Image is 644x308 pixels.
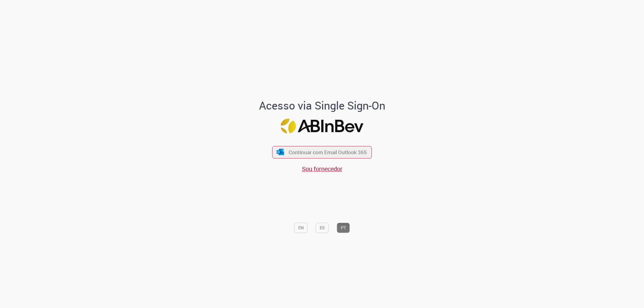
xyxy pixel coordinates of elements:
button: PT [337,223,350,233]
img: ícone Azure/Microsoft 360 [276,149,284,155]
button: ES [316,223,329,233]
button: EN [294,223,308,233]
a: Sou fornecedor [302,165,342,173]
span: Continuar com Email Outlook 365 [289,149,367,156]
img: Logo ABInBev [281,119,364,134]
button: ícone Azure/Microsoft 360 Continuar com Email Outlook 365 [272,146,372,158]
h1: Acesso via Single Sign-On [238,100,406,112]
